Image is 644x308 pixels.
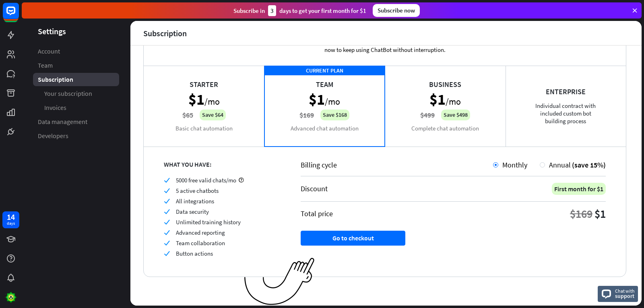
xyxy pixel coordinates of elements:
[615,287,635,295] span: Chat with
[176,208,209,215] span: Data security
[176,229,225,236] span: Advanced reporting
[33,59,119,72] a: Team
[164,229,170,236] i: check
[164,209,170,215] i: check
[38,75,73,84] span: Subscription
[552,183,606,195] div: First month for $1
[176,250,213,257] span: Button actions
[268,5,276,16] div: 3
[33,45,119,58] a: Account
[549,160,571,170] span: Annual
[301,209,333,218] div: Total price
[298,26,471,66] div: Your current plan: , ends in . Subscribe now to keep using ChatBot without interruption.
[33,101,119,114] a: Invoices
[572,160,606,170] span: (save 15%)
[38,47,60,56] span: Account
[164,240,170,246] i: check
[38,132,68,140] span: Developers
[7,221,15,226] div: days
[164,188,170,194] i: check
[143,29,187,38] div: Subscription
[6,3,31,27] button: Open LiveChat chat widget
[164,250,170,256] i: check
[176,239,225,247] span: Team collaboration
[44,103,66,112] span: Invoices
[176,197,214,205] span: All integrations
[570,207,592,221] div: $169
[38,61,53,70] span: Team
[164,219,170,225] i: check
[615,292,635,300] span: support
[164,160,281,168] div: WHAT YOU HAVE:
[22,26,130,37] header: Settings
[233,5,366,16] div: Subscribe in days to get your first month for $1
[33,87,119,100] a: Your subscription
[2,211,19,228] a: 14 days
[44,89,92,98] span: Your subscription
[301,184,328,193] div: Discount
[176,176,236,184] span: 5000 free valid chats/mo
[38,118,87,126] span: Data management
[301,231,405,246] button: Go to checkout
[33,115,119,128] a: Data management
[176,187,219,194] span: 5 active chatbots
[502,160,527,170] span: Monthly
[176,218,241,226] span: Unlimited training history
[164,177,170,183] i: check
[164,198,170,204] i: check
[594,207,606,221] div: $1
[244,258,315,306] img: ec979a0a656117aaf919.png
[301,160,493,170] div: Billing cycle
[33,129,119,143] a: Developers
[373,4,420,17] div: Subscribe now
[7,213,15,221] div: 14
